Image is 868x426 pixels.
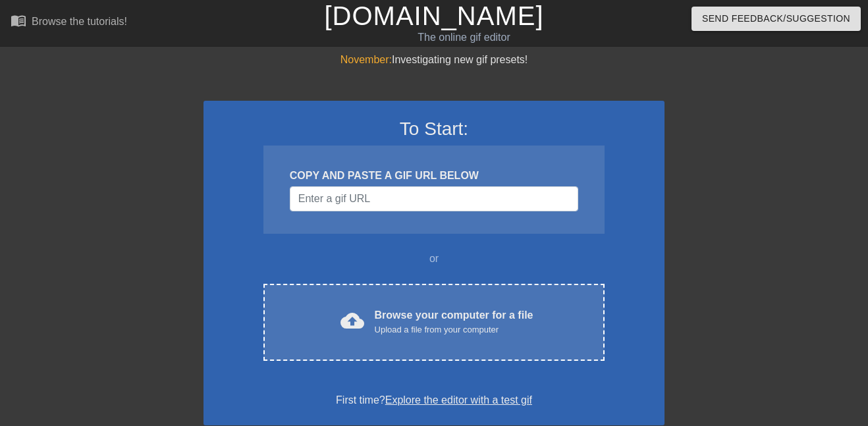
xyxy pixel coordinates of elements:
[238,251,630,267] div: or
[340,309,364,333] span: cloud_upload
[11,13,127,33] a: Browse the tutorials!
[221,392,647,408] div: First time?
[385,394,532,406] a: Explore the editor with a test gif
[296,30,632,45] div: The online gif editor
[692,7,861,31] button: Send Feedback/Suggestion
[32,16,127,27] div: Browse the tutorials!
[11,13,26,28] span: menu_book
[290,168,578,184] div: COPY AND PASTE A GIF URL BELOW
[702,11,850,27] span: Send Feedback/Suggestion
[290,186,578,211] input: Username
[375,323,533,336] div: Upload a file from your computer
[375,307,533,336] div: Browse your computer for a file
[324,1,543,30] a: [DOMAIN_NAME]
[203,52,665,68] div: Investigating new gif presets!
[340,54,392,65] span: November:
[221,118,647,140] h3: To Start:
